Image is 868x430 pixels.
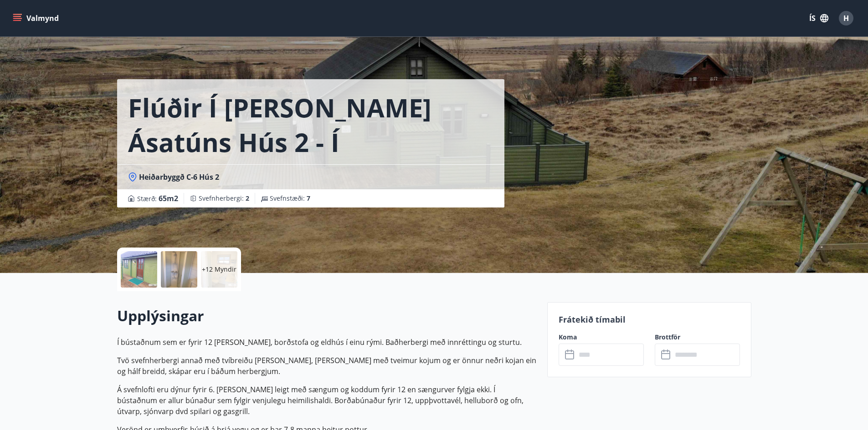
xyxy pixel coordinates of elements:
p: Frátekið tímabil [559,314,740,325]
span: 2 [246,194,249,202]
span: 7 [307,194,310,202]
span: 65 m2 [159,193,178,203]
h2: Upplýsingar [117,306,536,326]
span: Heiðarbyggð C-6 Hús 2 [139,172,219,182]
p: Á svefnlofti eru dýnur fyrir 6. [PERSON_NAME] leigt með sængum og koddum fyrir 12 en sængurver fy... [117,384,536,417]
button: H [835,7,857,29]
label: Koma [559,333,644,342]
p: +12 Myndir [202,265,236,274]
p: Í bústaðnum sem er fyrir 12 [PERSON_NAME], borðstofa og eldhús í einu rými. Baðherbergi með innré... [117,337,536,348]
span: Svefnstæði : [270,194,310,203]
span: Stærð : [137,193,178,204]
p: Tvö svefnherbergi annað með tvíbreiðu [PERSON_NAME], [PERSON_NAME] með tveimur kojum og er önnur ... [117,355,536,377]
button: ÍS [804,10,833,26]
span: Svefnherbergi : [199,194,249,203]
h1: Flúðir í [PERSON_NAME] Ásatúns hús 2 - í [GEOGRAPHIC_DATA] E [128,90,493,159]
span: H [843,13,849,23]
button: menu [11,10,62,26]
label: Brottför [655,333,740,342]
